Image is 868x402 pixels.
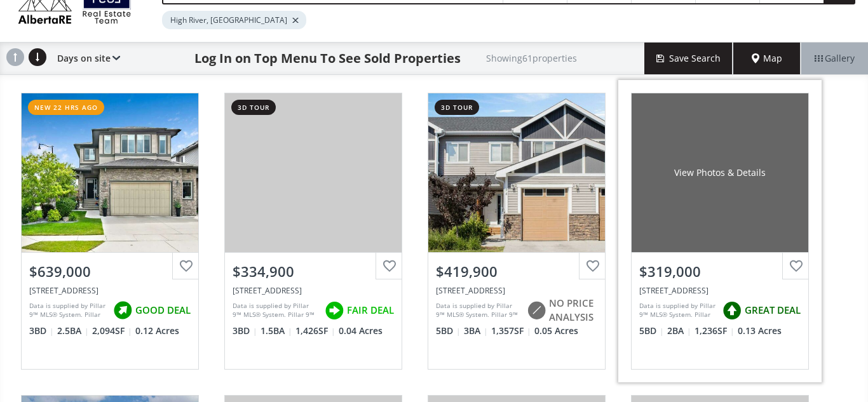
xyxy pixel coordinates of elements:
button: Save Search [644,43,733,74]
span: GOOD DEAL [135,304,191,317]
span: 3 BD [29,325,54,337]
h1: Log In on Top Menu To See Sold Properties [194,50,461,67]
img: rating icon [719,298,745,323]
div: Map [733,43,801,74]
span: Gallery [815,52,855,65]
span: 2.5 BA [57,325,89,337]
span: 5 BD [436,325,461,337]
img: rating icon [524,298,549,323]
span: 0.04 Acres [339,325,383,337]
div: Data is supplied by Pillar 9™ MLS® System. Pillar 9™ is the owner of the copyright in its MLS® Sy... [233,301,318,320]
a: View Photos & Details$319,000[STREET_ADDRESS]Data is supplied by Pillar 9™ MLS® System. Pillar 9™... [618,80,822,382]
div: 402 Eagleview Place NW, High River, AB T1V 1Y6 [233,285,394,296]
a: 3d tour$419,900[STREET_ADDRESS]Data is supplied by Pillar 9™ MLS® System. Pillar 9™ is the owner ... [415,80,618,382]
div: $319,000 [639,262,801,281]
img: rating icon [110,298,135,323]
span: 2 BA [667,325,691,337]
span: Map [752,52,782,65]
div: High River, [GEOGRAPHIC_DATA] [162,11,306,29]
div: Data is supplied by Pillar 9™ MLS® System. Pillar 9™ is the owner of the copyright in its MLS® Sy... [639,301,716,320]
div: Gallery [801,43,868,74]
div: View Photos & Details [674,166,766,179]
span: 3 BD [233,325,257,337]
span: 0.05 Acres [534,325,578,337]
div: Days on site [51,43,120,74]
a: new 22 hrs ago$639,000[STREET_ADDRESS]Data is supplied by Pillar 9™ MLS® System. Pillar 9™ is the... [8,80,212,382]
span: 1,357 SF [491,325,531,337]
span: 1.5 BA [261,325,292,337]
div: Data is supplied by Pillar 9™ MLS® System. Pillar 9™ is the owner of the copyright in its MLS® Sy... [29,301,107,320]
span: 0.12 Acres [135,325,179,337]
div: $639,000 [29,262,191,281]
span: NO PRICE ANALYSIS [549,297,597,324]
a: 3d tour$334,900[STREET_ADDRESS]Data is supplied by Pillar 9™ MLS® System. Pillar 9™ is the owner ... [212,80,415,382]
span: 2,094 SF [92,325,132,337]
div: $334,900 [233,262,394,281]
div: 29 7 Avenue SE, High River, AB T1V 1E9 [639,285,801,296]
div: Data is supplied by Pillar 9™ MLS® System. Pillar 9™ is the owner of the copyright in its MLS® Sy... [436,301,520,320]
span: 3 BA [464,325,488,337]
div: $419,900 [436,262,597,281]
img: rating icon [322,298,347,323]
span: 5 BD [639,325,664,337]
span: 1,426 SF [295,325,336,337]
span: FAIR DEAL [347,304,394,317]
span: 1,236 SF [695,325,735,337]
span: GREAT DEAL [745,304,801,317]
span: 0.13 Acres [738,325,782,337]
div: 351 Monteith Drive SE #94, High River, AB t1v0g1 [436,285,597,296]
h2: Showing 61 properties [486,53,577,63]
div: 1610 Monteith Drive SE, High River, AB T1V 0H5 [29,285,191,296]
